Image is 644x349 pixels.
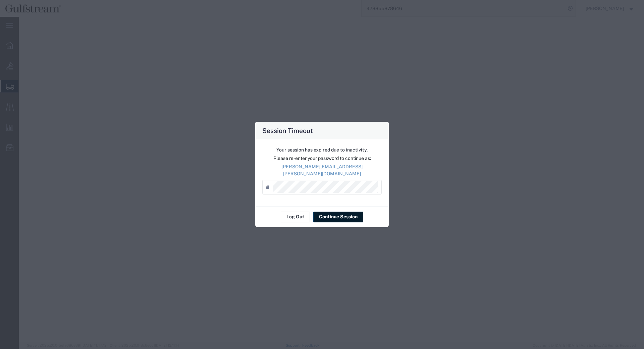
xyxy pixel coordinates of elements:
p: Your session has expired due to inactivity. [262,146,382,154]
p: Please re-enter your password to continue as: [262,155,382,162]
button: Log Out [281,212,310,222]
button: Continue Session [313,212,363,222]
h4: Session Timeout [262,126,313,135]
p: [PERSON_NAME][EMAIL_ADDRESS][PERSON_NAME][DOMAIN_NAME] [262,163,382,177]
